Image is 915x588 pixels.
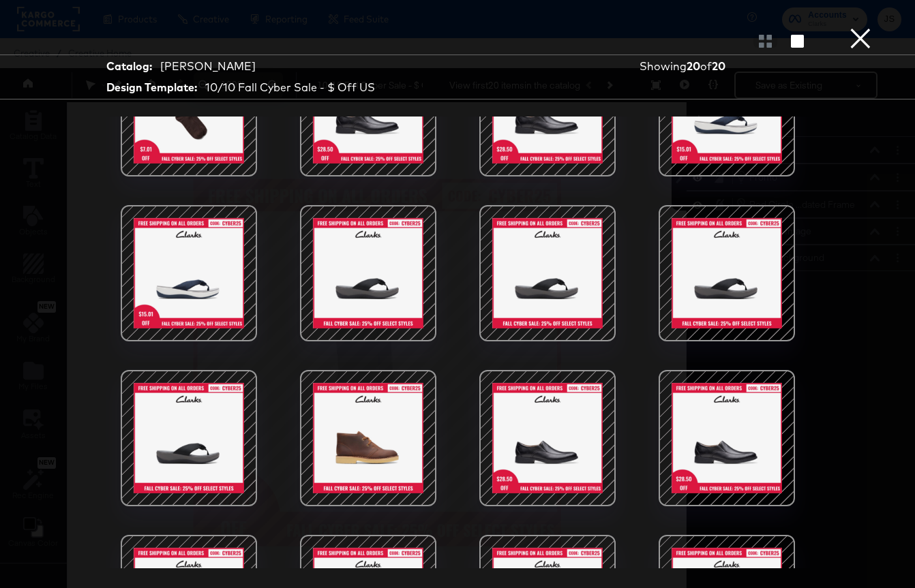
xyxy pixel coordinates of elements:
div: Showing of [640,59,785,74]
strong: 20 [687,59,700,73]
div: 10/10 Fall Cyber Sale - $ Off US [205,80,375,95]
strong: Catalog: [106,59,152,74]
strong: Design Template: [106,80,197,95]
strong: 20 [712,59,725,73]
div: [PERSON_NAME] [160,59,256,74]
